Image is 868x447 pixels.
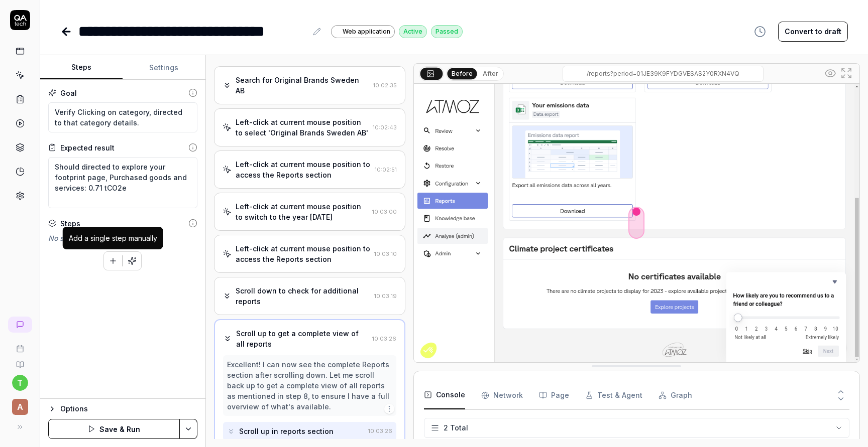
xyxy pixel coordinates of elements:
[372,335,396,342] time: 10:03:26
[236,75,369,96] div: Search for Original Brands Sweden AB
[4,353,36,369] a: Documentation
[373,124,397,131] time: 10:02:43
[236,201,368,222] div: Left-click at current mouse position to switch to the year [DATE]
[481,381,523,409] button: Network
[4,337,36,353] a: Book a call with us
[375,166,397,173] time: 10:02:51
[331,25,395,38] a: Web application
[123,56,205,80] button: Settings
[8,317,32,333] a: New conversation
[748,22,772,42] button: View version history
[239,426,334,436] div: Scroll up in reports section
[414,84,859,362] img: Screenshot
[236,328,368,349] div: Scroll up to get a complete view of all reports
[236,117,369,138] div: Left-click at current mouse position to select 'Original Brands Sweden AB'
[60,403,197,415] div: Options
[447,68,477,79] button: Before
[236,243,370,264] div: Left-click at current mouse position to access the Reports section
[60,142,115,153] div: Expected result
[424,381,465,409] button: Console
[372,208,397,215] time: 10:03:00
[343,27,390,36] span: Web application
[60,218,80,229] div: Steps
[822,65,838,81] button: Show all interative elements
[374,292,397,300] time: 10:03:19
[659,381,692,409] button: Graph
[236,285,370,307] div: Scroll down to check for additional reports
[585,381,642,409] button: Test & Agent
[48,419,180,439] button: Save & Run
[227,359,392,412] div: Excellent! I can now see the complete Reports section after scrolling down. Let me scroll back up...
[374,250,397,257] time: 10:03:10
[48,403,197,415] button: Options
[838,65,854,81] button: Open in full screen
[399,25,427,38] div: Active
[48,233,197,243] div: No steps yet
[223,422,396,440] button: Scroll up in reports section10:03:26
[479,68,502,79] button: After
[12,375,28,391] button: t
[40,56,123,80] button: Steps
[373,82,397,89] time: 10:02:35
[539,381,569,409] button: Page
[12,399,28,415] span: A
[236,159,371,180] div: Left-click at current mouse position to access the Reports section
[4,391,36,417] button: A
[778,22,848,42] button: Convert to draft
[431,25,463,38] div: Passed
[60,88,77,98] div: Goal
[368,427,392,434] time: 10:03:26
